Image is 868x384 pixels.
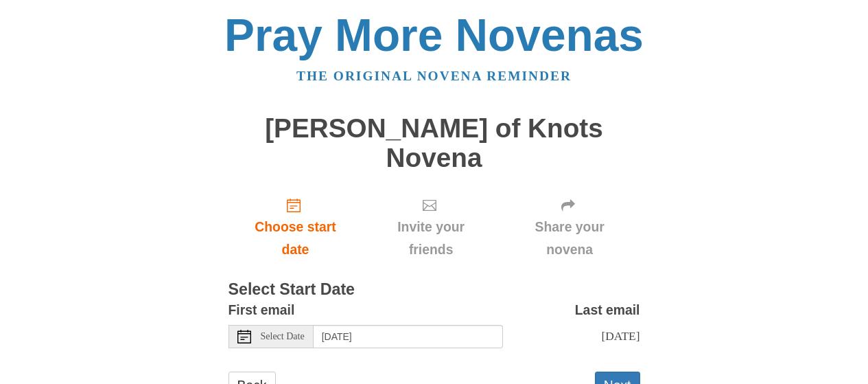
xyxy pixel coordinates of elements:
[224,10,644,60] a: Pray More Novenas
[513,216,626,261] span: Share your novena
[296,69,572,83] a: The original novena reminder
[601,329,640,343] span: [DATE]
[575,299,640,321] label: Last email
[242,216,349,261] span: Choose start date
[228,299,295,321] label: First email
[362,186,499,268] div: Click "Next" to confirm your start date first.
[228,186,363,268] a: Choose start date
[500,186,640,268] div: Click "Next" to confirm your start date first.
[376,216,485,261] span: Invite your friends
[228,281,640,299] h3: Select Start Date
[261,332,305,341] span: Select Date
[228,114,640,172] h1: [PERSON_NAME] of Knots Novena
